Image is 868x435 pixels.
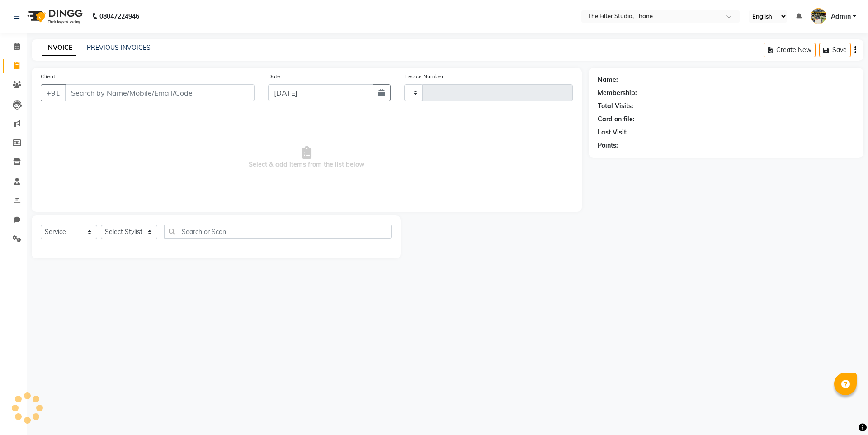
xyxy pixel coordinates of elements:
b: 08047224946 [99,4,139,29]
button: Save [819,43,851,57]
span: Admin [831,12,851,21]
label: Date [268,72,280,81]
a: PREVIOUS INVOICES [87,43,151,52]
div: Card on file: [598,115,635,124]
img: Admin [811,8,826,24]
div: Name: [598,75,618,85]
label: Invoice Number [404,72,443,81]
button: Create New [764,43,816,57]
img: logo [23,4,85,29]
label: Client [41,72,55,81]
button: +91 [41,84,66,101]
div: Total Visits: [598,101,633,111]
div: Last Visit: [598,128,628,137]
input: Search or Scan [164,225,392,239]
div: Points: [598,141,618,150]
a: INVOICE [42,40,76,56]
input: Search by Name/Mobile/Email/Code [65,84,255,101]
div: Membership: [598,88,637,98]
span: Select & add items from the list below [41,112,573,203]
